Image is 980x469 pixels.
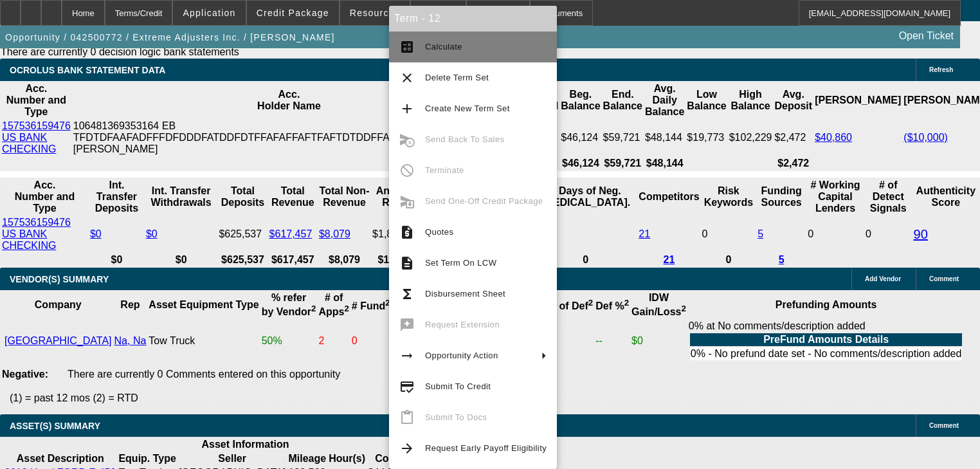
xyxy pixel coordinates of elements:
[269,228,313,239] a: $617,457
[372,253,435,266] th: $1,852,373
[372,228,435,240] div: $1,852,373
[262,292,316,317] b: % refer by Vendor
[865,216,912,252] td: 0
[534,179,637,215] th: # Days of Neg. [MEDICAL_DATA].
[399,379,415,394] mat-icon: credit_score
[929,66,953,73] span: Refresh
[399,255,415,271] mat-icon: description
[372,179,435,215] th: Annualized Revenue
[257,8,329,18] span: Credit Package
[808,228,813,239] span: 0
[774,120,813,156] td: $2,472
[5,335,112,346] a: [GEOGRAPHIC_DATA]
[399,225,415,240] mat-icon: request_quote
[757,179,806,215] th: Funding Sources
[114,335,147,346] a: Na, Na
[173,1,245,25] button: Application
[389,6,557,32] div: Term - 12
[329,453,365,464] b: Hour(s)
[550,320,594,362] td: 0
[534,253,637,266] th: 0
[560,157,601,170] th: $46,124
[425,227,453,237] span: Quotes
[261,320,317,362] td: 50%
[631,320,687,362] td: $0
[644,157,685,170] th: $48,144
[35,299,82,310] b: Company
[89,253,144,266] th: $0
[807,179,864,215] th: # Working Capital Lenders
[202,439,289,450] b: Asset Information
[352,300,390,311] b: # Fund
[814,82,902,118] th: [PERSON_NAME]
[318,253,370,266] th: $8,079
[73,120,505,156] td: 106481369353164 EB TFDTDFAAFADFFFDFDDDFATDDFDTFFAFAFFAFTFAFTDTDDFFAFAADDTDFDFTFDTDDT [PERSON_NAME]
[603,157,643,170] th: $59,721
[929,422,959,429] span: Comment
[774,157,813,170] th: $2,472
[664,254,675,265] a: 21
[425,289,505,299] span: Disbursement Sheet
[218,253,267,266] th: $625,537
[311,304,316,313] sup: 2
[399,70,415,86] mat-icon: clear
[68,369,340,380] span: There are currently 0 Comments entered on this opportunity
[758,228,763,239] a: 5
[375,453,398,464] b: Cost
[1,179,88,215] th: Acc. Number and Type
[288,453,326,464] b: Mileage
[318,320,349,362] td: 2
[146,228,158,239] a: $0
[385,298,390,308] sup: 2
[560,82,601,118] th: Beg. Balance
[318,292,349,317] b: # of Apps
[763,334,889,345] b: PreFund Amounts Details
[702,179,756,215] th: Risk Keywords
[534,216,637,252] td: 0
[218,179,267,215] th: Total Deposits
[351,320,391,362] td: 0
[681,304,685,313] sup: 2
[425,443,547,453] span: Request Early Payoff Eligibility
[425,258,496,268] span: Set Term On LCW
[425,382,491,391] span: Submit To Credit
[702,253,756,266] th: 0
[5,32,335,42] span: Opportunity / 042500772 / Extreme Adjusters Inc. / [PERSON_NAME]
[120,299,140,310] b: Rep
[149,299,259,310] b: Asset Equipment Type
[631,292,686,317] b: IDW Gain/Loss
[624,298,629,308] sup: 2
[550,300,593,311] b: # of Def
[340,1,410,25] button: Resources
[588,298,593,308] sup: 2
[425,42,462,51] span: Calculate
[815,132,852,143] a: $40,860
[702,216,756,252] td: 0
[399,101,415,116] mat-icon: add
[399,348,415,363] mat-icon: arrow_right_alt
[690,347,963,360] td: 0% - No prefund date set - No comments/description added
[903,132,948,143] a: ($10,000)
[638,179,700,215] th: Competitors
[2,217,71,251] a: 157536159476 US BANK CHECKING
[894,25,959,47] a: Open Ticket
[145,253,217,266] th: $0
[10,392,980,404] p: (1) = past 12 mos (2) = RTD
[399,39,415,55] mat-icon: calculate
[399,286,415,302] mat-icon: functions
[686,82,727,118] th: Low Balance
[218,216,267,252] td: $625,537
[467,1,530,25] button: Activities
[425,104,510,113] span: Create New Term Set
[247,1,339,25] button: Credit Package
[10,274,109,284] span: VENDOR(S) SUMMARY
[10,65,165,75] span: OCROLUS BANK STATEMENT DATA
[425,73,489,82] span: Delete Term Set
[89,179,144,215] th: Int. Transfer Deposits
[644,120,685,156] td: $48,144
[318,179,370,215] th: Total Non-Revenue
[425,351,498,360] span: Opportunity Action
[269,179,317,215] th: Total Revenue
[148,320,259,362] td: Tow Truck
[269,253,317,266] th: $617,457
